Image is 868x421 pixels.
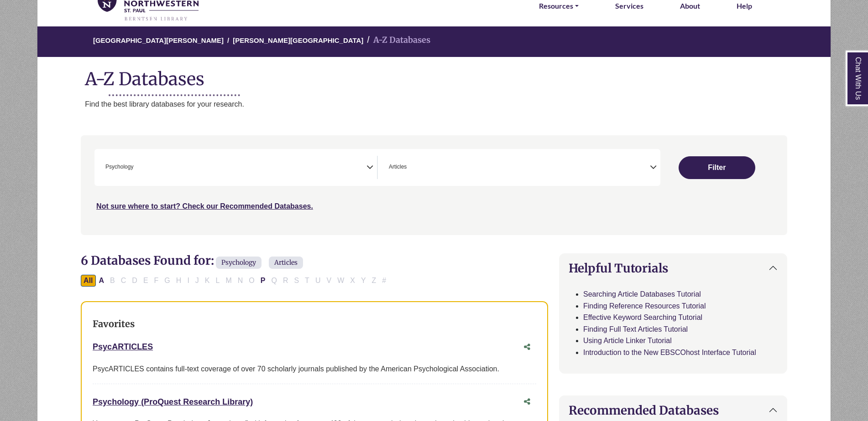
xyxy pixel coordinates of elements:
[93,318,536,329] h3: Favorites
[81,135,787,235] nav: Search filters
[269,257,303,269] span: Articles
[583,313,702,321] a: Effective Keyword Searching Tutorial
[518,393,536,411] button: Share this database
[385,163,407,171] li: Articles
[216,257,261,269] span: Psychology
[518,339,536,356] button: Share this database
[81,253,214,268] span: 6 Databases Found for:
[81,276,390,284] div: Alpha-list to filter by first letter of database name
[583,290,701,298] a: Searching Article Databases Tutorial
[233,35,363,44] a: [PERSON_NAME][GEOGRAPHIC_DATA]
[93,35,224,44] a: [GEOGRAPHIC_DATA][PERSON_NAME]
[93,397,253,406] a: Psychology (ProQuest Research Library)
[583,302,706,310] a: Finding Reference Resources Tutorial
[389,163,407,171] span: Articles
[679,156,755,179] button: Submit for Search Results
[105,163,133,171] span: Psychology
[559,254,787,282] button: Helpful Tutorials
[258,275,268,287] button: Filter Results P
[583,337,672,344] a: Using Article Linker Tutorial
[96,202,313,210] a: Not sure where to start? Check our Recommended Databases.
[85,98,831,110] p: Find the best library databases for your research.
[102,163,133,171] li: Psychology
[135,164,139,172] textarea: Search
[408,164,413,172] textarea: Search
[583,349,756,356] a: Introduction to the New EBSCOhost Interface Tutorial
[81,275,95,287] button: All
[37,26,831,57] nav: breadcrumb
[583,325,688,333] a: Finding Full Text Articles Tutorial
[363,34,430,47] li: A-Z Databases
[93,342,153,351] a: PsycARTICLES
[37,62,831,89] h1: A-Z Databases
[96,275,107,287] button: Filter Results A
[93,363,536,375] div: PsycARTICLES contains full-text coverage of over 70 scholarly journals published by the American ...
